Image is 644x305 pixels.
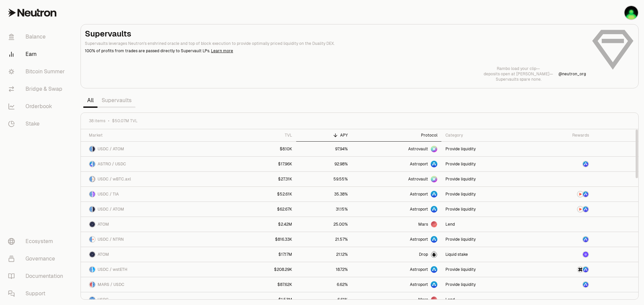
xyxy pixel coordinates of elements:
img: USDC Logo [90,146,92,152]
a: Drop [352,247,441,262]
img: USDC Logo [90,192,92,197]
span: 38 items [89,118,105,124]
img: MARS Logo [90,282,92,287]
a: Liquid stake [441,247,533,262]
a: Rambo load your clip—deposits open at [PERSON_NAME]—Supervaults spare none. [484,66,553,82]
img: SoopaFly [625,6,638,19]
img: USDC Logo [90,267,92,272]
img: ATOM Logo [93,146,95,152]
img: USDC Logo [93,282,95,287]
img: ASTRO Logo [583,192,588,197]
img: wBTC.axl Logo [93,176,95,182]
a: Lend [441,217,533,232]
img: ATOM Logo [90,252,95,257]
img: ATOM Logo [90,222,95,227]
span: Astroport [410,267,428,272]
a: Bridge & Swap [3,80,72,98]
a: Provide liquidity [441,277,533,292]
a: Governance [3,250,72,268]
a: USDC LogoTIA LogoUSDC / TIA [81,187,232,202]
span: Astroport [410,192,428,197]
span: USDC / TIA [98,192,119,197]
a: Provide liquidity [441,172,533,186]
a: Astrovault [352,172,441,186]
div: Market [89,133,228,138]
div: APY [300,133,348,138]
div: Rewards [537,133,589,138]
h2: Supervaults [85,28,586,39]
a: USDC LogowBTC.axl LogoUSDC / wBTC.axl [81,172,232,186]
a: 35.38% [296,187,352,202]
a: ASTRO Logo [533,232,593,247]
a: USDC LogoATOM LogoUSDC / ATOM [81,202,232,217]
div: TVL [236,133,292,138]
a: @neutron_org [558,71,586,77]
a: Stake [3,115,72,133]
img: ASTRO Logo [583,237,588,242]
a: Astroport [352,262,441,277]
a: USDC LogoATOM LogoUSDC / ATOM [81,142,232,156]
a: $87.62K [232,277,296,292]
a: Support [3,285,72,302]
a: $62.67K [232,202,296,217]
a: 31.15% [296,202,352,217]
a: $2.42M [232,217,296,232]
a: Provide liquidity [441,202,533,217]
p: Rambo load your clip— [484,66,553,71]
img: USDC Logo [90,237,92,242]
a: ATOM LogoATOM [81,247,232,262]
img: ASTRO Logo [90,161,92,167]
img: dATOM Logo [583,252,588,257]
a: 97.94% [296,142,352,156]
img: NTRN Logo [93,237,95,242]
a: 59.55% [296,172,352,186]
a: 21.57% [296,232,352,247]
img: ASTRO Logo [583,267,588,272]
a: 92.98% [296,157,352,171]
a: $816.33K [232,232,296,247]
span: USDC / NTRN [98,237,124,242]
a: $8.10K [232,142,296,156]
img: USDC Logo [90,207,92,212]
a: ASTRO Logo [533,157,593,171]
span: USDC / ATOM [98,207,124,212]
a: ASTRO LogoUSDC LogoASTRO / USDC [81,157,232,171]
span: MARS / USDC [98,282,124,287]
a: Astroport [352,187,441,202]
img: ASTRO Logo [583,207,588,212]
a: Provide liquidity [441,262,533,277]
span: ATOM [98,222,109,227]
a: Provide liquidity [441,142,533,156]
a: Astroport [352,232,441,247]
p: 100% of profits from trades are passed directly to Supervault LPs. [85,48,586,54]
span: Astroport [410,282,428,287]
a: $208.29K [232,262,296,277]
img: wstETH Logo [93,267,95,272]
a: Orderbook [3,98,72,115]
img: ASTRO Logo [583,282,588,287]
a: AXL LogoASTRO Logo [533,262,593,277]
a: $17.96K [232,157,296,171]
a: Provide liquidity [441,187,533,202]
a: Astroport [352,202,441,217]
a: dATOM Logo [533,247,593,262]
a: 18.72% [296,262,352,277]
span: $50.07M TVL [112,118,138,124]
a: $52.61K [232,187,296,202]
p: @ neutron_org [558,71,586,77]
div: Protocol [356,133,437,138]
img: TIA Logo [93,192,95,197]
span: Astrovault [408,176,428,182]
div: Category [445,133,529,138]
a: $17.17M [232,247,296,262]
a: MARS LogoUSDC LogoMARS / USDC [81,277,232,292]
a: Balance [3,28,72,46]
a: 6.62% [296,277,352,292]
a: Astrovault [352,142,441,156]
a: ASTRO Logo [533,277,593,292]
a: 25.00% [296,217,352,232]
a: Learn more [211,48,233,54]
a: All [83,94,98,107]
img: NTRN Logo [578,192,583,197]
span: Mars [418,222,428,227]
